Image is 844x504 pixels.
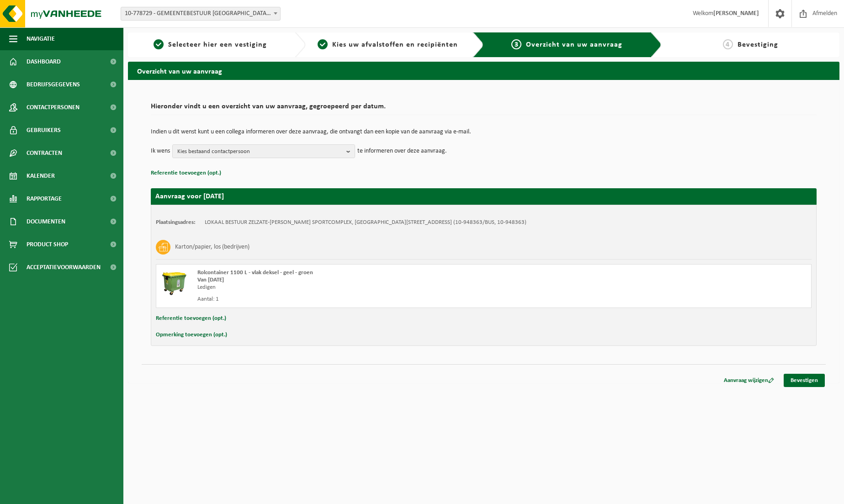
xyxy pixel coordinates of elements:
span: 10-778729 - GEMEENTEBESTUUR ZELZATE - ZELZATE [121,7,280,20]
span: Kies bestaand contactpersoon [177,145,343,159]
h2: Hieronder vindt u een overzicht van uw aanvraag, gegroepeerd per datum. [151,103,817,115]
div: Ledigen [197,284,520,291]
span: Rolcontainer 1100 L - vlak deksel - geel - groen [197,270,313,276]
strong: Plaatsingsadres: [156,219,196,225]
span: 3 [511,39,521,49]
a: Aanvraag wijzigen [717,374,781,387]
td: LOKAAL BESTUUR ZELZATE-[PERSON_NAME] SPORTCOMPLEX, [GEOGRAPHIC_DATA][STREET_ADDRESS] (10-948363/B... [205,219,526,226]
div: Aantal: 1 [197,296,520,303]
span: Acceptatievoorwaarden [27,256,101,279]
span: Bevestiging [738,41,778,48]
button: Kies bestaand contactpersoon [172,144,355,158]
span: Gebruikers [27,119,61,142]
span: 10-778729 - GEMEENTEBESTUUR ZELZATE - ZELZATE [121,7,281,21]
span: 2 [318,39,328,49]
span: Kalender [27,164,55,187]
span: Product Shop [27,233,68,256]
span: Rapportage [27,187,62,210]
button: Opmerking toevoegen (opt.) [156,329,227,341]
h2: Overzicht van uw aanvraag [128,62,839,80]
span: Kies uw afvalstoffen en recipiënten [332,41,458,48]
span: Overzicht van uw aanvraag [526,41,622,48]
button: Referentie toevoegen (opt.) [156,313,226,324]
span: Documenten [27,210,65,233]
p: Indien u dit wenst kunt u een collega informeren over deze aanvraag, die ontvangt dan een kopie v... [151,129,817,135]
strong: Aanvraag voor [DATE] [155,193,224,200]
strong: [PERSON_NAME] [713,10,759,17]
a: Bevestigen [784,374,825,387]
span: Contracten [27,142,62,164]
span: Dashboard [27,50,61,73]
button: Referentie toevoegen (opt.) [151,167,221,179]
span: Bedrijfsgegevens [27,73,80,96]
p: Ik wens [151,144,170,158]
span: Navigatie [27,27,55,50]
h3: Karton/papier, los (bedrijven) [175,240,249,255]
span: Contactpersonen [27,96,80,119]
p: te informeren over deze aanvraag. [357,144,447,158]
strong: Van [DATE] [197,277,224,283]
span: 4 [723,39,733,49]
span: Selecteer hier een vestiging [168,41,267,48]
span: 1 [154,39,164,49]
a: 2Kies uw afvalstoffen en recipiënten [310,39,465,50]
img: WB-1100-HPE-GN-50.png [161,269,188,297]
a: 1Selecteer hier een vestiging [133,39,287,50]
